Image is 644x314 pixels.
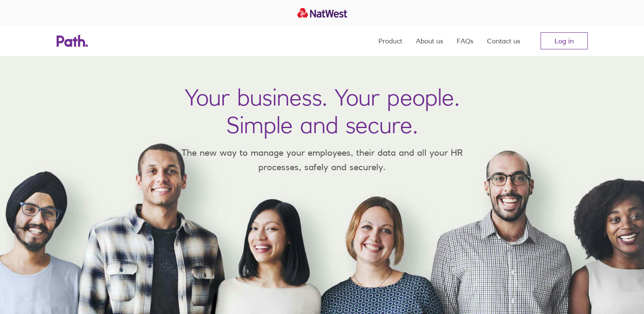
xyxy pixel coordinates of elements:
a: Log in [541,32,588,49]
h1: Your business. Your people. Simple and secure. [185,83,460,139]
a: Product [378,26,402,56]
a: Contact us [487,26,520,56]
a: About us [416,26,443,56]
p: The new way to manage your employees, their data and all your HR processes, safely and securely. [169,146,475,174]
a: FAQs [457,26,473,56]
